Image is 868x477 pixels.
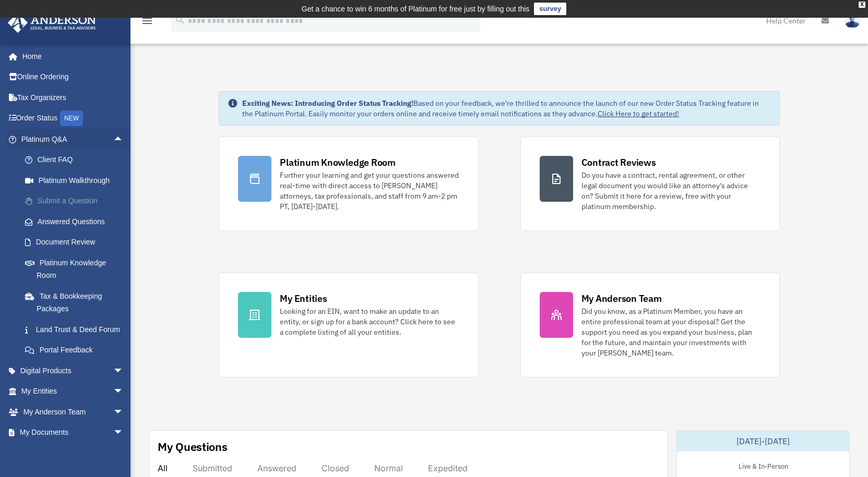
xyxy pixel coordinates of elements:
[581,170,760,212] div: Do you have a contract, rental agreement, or other legal document you would like an attorney's ad...
[280,170,459,212] div: Further your learning and get your questions answered real-time with direct access to [PERSON_NAM...
[428,463,468,473] div: Expedited
[158,439,228,455] div: My Questions
[113,401,134,423] span: arrow_drop_down
[15,340,139,361] a: Portal Feedback
[581,306,760,358] div: Did you know, as a Platinum Member, you have an entire professional team at your disposal? Get th...
[520,137,780,231] a: Contract Reviews Do you have a contract, rental agreement, or other legal document you would like...
[113,360,134,382] span: arrow_drop_down
[257,463,296,473] div: Answered
[141,18,153,27] a: menu
[15,232,139,253] a: Document Review
[7,87,139,108] a: Tax Organizers
[7,129,139,150] a: Platinum Q&Aarrow_drop_up
[15,170,139,191] a: Platinum Walkthrough
[520,273,780,377] a: My Anderson Team Did you know, as a Platinum Member, you have an entire professional team at your...
[15,150,139,170] a: Client FAQ
[15,319,139,340] a: Land Trust & Deed Forum
[845,13,860,28] img: User Pic
[219,137,478,231] a: Platinum Knowledge Room Further your learning and get your questions answered real-time with dire...
[7,360,139,381] a: Digital Productsarrow_drop_down
[15,191,139,212] a: Submit a Question
[859,2,865,8] div: close
[581,156,656,169] div: Contract Reviews
[7,401,139,422] a: My Anderson Teamarrow_drop_down
[113,422,134,444] span: arrow_drop_down
[15,211,139,232] a: Answered Questions
[5,13,99,33] img: Anderson Advisors Platinum Portal
[581,292,662,305] div: My Anderson Team
[598,109,679,118] a: Click Here to get started!
[113,381,134,402] span: arrow_drop_down
[242,99,413,108] strong: Exciting News: Introducing Order Status Tracking!
[374,463,403,473] div: Normal
[7,108,139,129] a: Order StatusNEW
[174,14,186,26] i: search
[60,111,83,126] div: NEW
[677,431,849,451] div: [DATE]-[DATE]
[302,3,530,15] div: Get a chance to win 6 months of Platinum for free just by filling out this
[322,463,349,473] div: Closed
[158,463,168,473] div: All
[219,273,478,377] a: My Entities Looking for an EIN, want to make an update to an entity, or sign up for a bank accoun...
[280,156,396,169] div: Platinum Knowledge Room
[7,381,139,402] a: My Entitiesarrow_drop_down
[15,252,139,286] a: Platinum Knowledge Room
[193,463,232,473] div: Submitted
[730,460,796,471] div: Live & In-Person
[7,46,134,67] a: Home
[280,292,327,305] div: My Entities
[280,306,459,337] div: Looking for an EIN, want to make an update to an entity, or sign up for a bank account? Click her...
[7,422,139,443] a: My Documentsarrow_drop_down
[141,15,153,27] i: menu
[15,286,139,319] a: Tax & Bookkeeping Packages
[113,129,134,150] span: arrow_drop_up
[242,98,770,119] div: Based on your feedback, we're thrilled to announce the launch of our new Order Status Tracking fe...
[7,67,139,88] a: Online Ordering
[534,3,566,15] a: survey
